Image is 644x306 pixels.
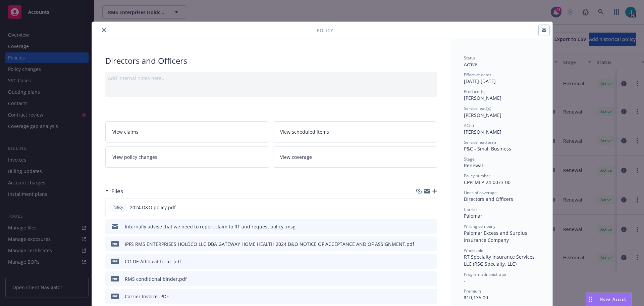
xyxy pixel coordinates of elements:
[108,75,434,82] div: Add internal notes here...
[464,271,507,277] span: Program administrator
[464,196,513,202] span: Directors and Officers
[317,27,333,34] span: Policy
[464,112,501,118] span: [PERSON_NAME]
[105,187,123,195] div: Files
[464,254,537,267] span: RT Specialty Insurance Services, LLC (RSG Specialty, LLC)
[428,258,434,265] button: preview file
[600,296,626,302] span: Nova Assist
[464,162,483,169] span: Renewal
[418,258,423,265] button: download file
[464,61,477,68] span: Active
[130,204,176,211] span: 2024 D&O policy.pdf
[428,293,434,300] button: preview file
[418,223,423,230] button: download file
[464,277,466,284] span: -
[464,288,481,294] span: Premium
[428,204,434,211] button: preview file
[105,146,269,168] a: View policy changes
[464,145,511,152] span: P&C - Small Business
[280,154,312,161] span: View coverage
[464,190,497,195] span: Lines of coverage
[464,123,474,128] span: AC(s)
[464,89,486,94] span: Producer(s)
[586,293,632,306] button: Nova Assist
[111,259,119,264] span: pdf
[125,258,181,265] div: CO DE Affidavit form .pdf
[464,248,485,253] span: Wholesaler
[464,213,482,219] span: Palomar
[111,187,123,195] h3: Files
[125,293,169,300] div: Carrier Invoice .PDF
[100,26,108,34] button: close
[125,223,296,230] div: Internally advise that we need to report claim to RT and request policy .msg
[464,129,501,135] span: [PERSON_NAME]
[586,293,594,306] div: Drag to move
[464,230,529,243] span: Palomar Excess and Surplus Insurance Company
[464,105,491,111] span: Service lead(s)
[464,95,501,101] span: [PERSON_NAME]
[111,241,119,246] span: pdf
[464,207,477,212] span: Carrier
[125,241,414,248] div: IPFS RMS ENTERPRISES HOLDCO LLC DBA GATEWAY HOME HEALTH 2024 D&O NOTICE OF ACCEPTANCE AND OF ASSI...
[112,154,157,161] span: View policy changes
[418,293,423,300] button: download file
[464,139,497,145] span: Service lead team
[464,173,490,179] span: Policy number
[428,275,434,282] button: preview file
[464,72,539,85] div: [DATE] - [DATE]
[464,55,476,61] span: Status
[428,223,434,230] button: preview file
[428,241,434,248] button: preview file
[418,275,423,282] button: download file
[273,121,437,142] a: View scheduled items
[418,241,423,248] button: download file
[464,179,511,185] span: CPPLMLP-24-0073-00
[112,128,139,135] span: View claims
[417,204,423,211] button: download file
[464,223,495,229] span: Writing company
[125,275,187,282] div: RMS conditional binder.pdf
[464,294,488,301] span: $10,135.00
[464,156,475,162] span: Stage
[111,276,119,281] span: pdf
[105,55,437,67] div: Directors and Officers
[280,128,329,135] span: View scheduled items
[464,72,491,78] span: Effective dates
[105,121,269,142] a: View claims
[273,146,437,168] a: View coverage
[111,204,124,210] span: Policy
[111,294,119,299] span: PDF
